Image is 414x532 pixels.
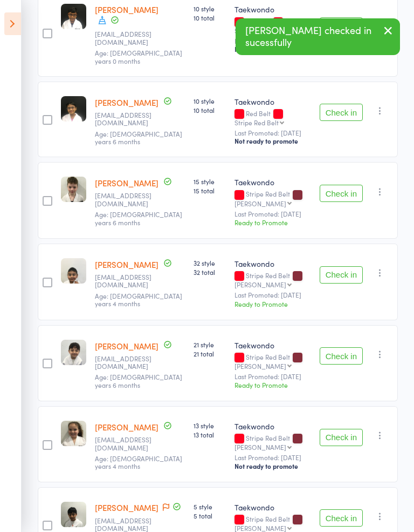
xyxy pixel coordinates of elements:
[95,177,158,188] a: [PERSON_NAME]
[194,502,226,511] span: 5 style
[95,30,165,46] small: anuruddhika.abeyratna@gmail.com
[234,380,310,389] div: Ready to Promote
[194,340,226,349] span: 21 style
[234,502,310,513] div: Taekwondo
[234,362,286,369] div: [PERSON_NAME]
[234,272,310,288] div: Stripe Red Belt
[234,37,310,45] small: Last Promoted: [DATE]
[234,258,310,269] div: Taekwondo
[194,267,226,277] span: 32 total
[320,509,363,527] button: Check in
[234,96,310,107] div: Taekwondo
[95,436,165,452] small: danibroek@gmail.com
[61,96,86,122] img: image1667008950.png
[234,177,310,187] div: Taekwondo
[194,186,226,195] span: 15 total
[234,291,310,299] small: Last Promoted: [DATE]
[234,340,310,351] div: Taekwondo
[194,349,226,358] span: 21 total
[95,355,165,371] small: m.nashiba@gmail.com
[234,299,310,308] div: Ready to Promote
[234,218,310,227] div: Ready to Promote
[61,421,86,446] img: image1653087552.png
[234,434,310,450] div: Stripe Red Belt
[194,4,226,13] span: 10 style
[234,45,310,53] div: Not ready to promote
[234,210,310,218] small: Last Promoted: [DATE]
[234,200,286,207] div: [PERSON_NAME]
[61,4,86,29] img: image1667008944.png
[194,430,226,439] span: 13 total
[234,137,310,145] div: Not ready to promote
[194,511,226,520] span: 5 total
[95,291,182,308] span: Age: [DEMOGRAPHIC_DATA] years 4 months
[234,515,310,531] div: Stripe Red Belt
[320,17,363,35] button: Check in
[234,524,286,531] div: [PERSON_NAME]
[194,105,226,115] span: 10 total
[194,96,226,105] span: 10 style
[95,97,158,108] a: [PERSON_NAME]
[234,119,279,126] div: Stripe Red Belt
[234,421,310,432] div: Taekwondo
[320,429,363,446] button: Check in
[320,347,363,365] button: Check in
[234,281,286,288] div: [PERSON_NAME]
[61,177,86,202] img: image1716448435.png
[194,421,226,430] span: 13 style
[95,502,158,513] a: [PERSON_NAME]
[234,17,310,33] div: Red Belt
[61,340,86,365] img: image1566602453.png
[234,454,310,461] small: Last Promoted: [DATE]
[194,258,226,267] span: 32 style
[95,48,182,65] span: Age: [DEMOGRAPHIC_DATA] years 0 months
[95,372,182,389] span: Age: [DEMOGRAPHIC_DATA] years 6 months
[95,454,182,470] span: Age: [DEMOGRAPHIC_DATA] years 4 months
[61,258,86,284] img: image1558740271.png
[95,259,158,270] a: [PERSON_NAME]
[234,443,286,450] div: [PERSON_NAME]
[236,18,400,55] div: [PERSON_NAME] checked in sucessfully
[234,353,310,369] div: Stripe Red Belt
[95,129,182,146] span: Age: [DEMOGRAPHIC_DATA] years 6 months
[194,13,226,22] span: 10 total
[234,373,310,380] small: Last Promoted: [DATE]
[320,185,363,202] button: Check in
[95,4,158,15] a: [PERSON_NAME]
[234,4,310,15] div: Taekwondo
[234,27,279,34] div: Stripe Red Belt
[95,210,182,226] span: Age: [DEMOGRAPHIC_DATA] years 6 months
[234,129,310,137] small: Last Promoted: [DATE]
[234,462,310,470] div: Not ready to promote
[95,273,165,289] small: pramalisk@yahoo.com.au
[194,177,226,186] span: 15 style
[95,421,158,433] a: [PERSON_NAME]
[234,110,310,126] div: Red Belt
[61,502,86,527] img: image1676676698.png
[95,192,165,207] small: cnmfranchisee@simplyhelping.com.au
[95,111,165,127] small: anuruddhika.abeyratna@gmail.com
[234,190,310,206] div: Stripe Red Belt
[95,340,158,352] a: [PERSON_NAME]
[320,266,363,284] button: Check in
[320,104,363,121] button: Check in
